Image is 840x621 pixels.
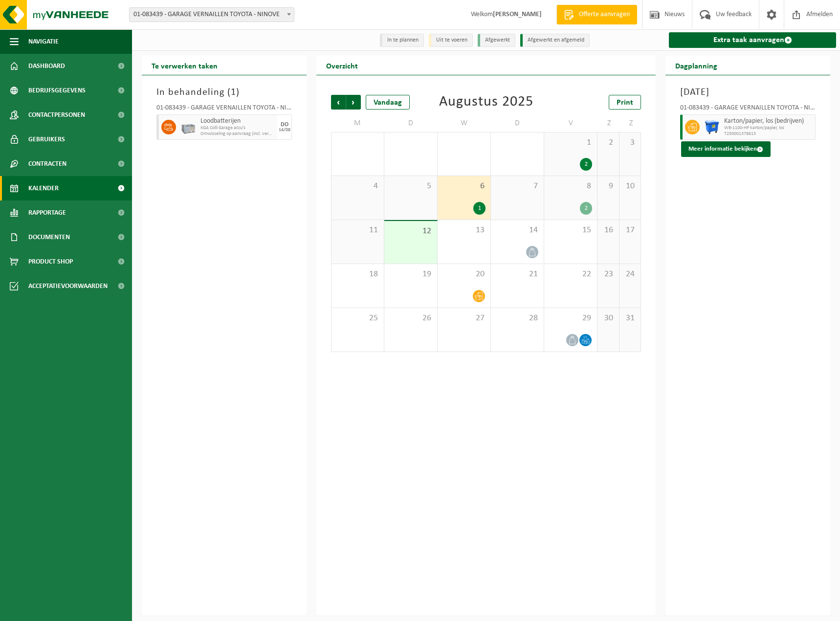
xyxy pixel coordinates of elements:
span: 01-083439 - GARAGE VERNAILLEN TOYOTA - NINOVE [129,7,294,22]
h2: Dagplanning [665,56,727,75]
span: 01-083439 - GARAGE VERNAILLEN TOYOTA - NINOVE [130,8,294,22]
span: 11 [336,225,379,236]
li: Afgewerkt [478,34,515,47]
span: 1 [549,137,592,148]
td: Z [619,114,641,132]
span: 31 [624,313,636,324]
span: Loodbatterijen [200,117,275,125]
span: Volgende [346,95,361,110]
div: 14/08 [279,128,290,133]
span: Contactpersonen [28,103,85,127]
span: 18 [336,269,379,280]
div: 01-083439 - GARAGE VERNAILLEN TOYOTA - NINOVE [680,105,816,114]
div: Augustus 2025 [439,95,533,110]
li: Afgewerkt en afgemeld [520,34,590,47]
span: Bedrijfsgegevens [28,78,86,103]
span: Vorige [331,95,346,110]
div: 2 [580,202,592,215]
h2: Overzicht [316,56,368,75]
span: 29 [549,313,592,324]
span: 20 [442,269,486,280]
a: Print [609,95,641,110]
h3: [DATE] [680,85,816,100]
span: 8 [549,181,592,192]
td: D [384,114,438,132]
span: 10 [624,181,636,192]
a: Offerte aanvragen [556,5,637,24]
span: 3 [624,137,636,148]
span: Dashboard [28,54,65,78]
td: M [331,114,384,132]
img: WB-1100-HPE-BE-04 [705,120,719,134]
div: 2 [580,158,592,171]
span: 25 [336,313,379,324]
span: 24 [624,269,636,280]
span: Kalender [28,176,59,200]
span: Gebruikers [28,127,65,152]
h2: Te verwerken taken [142,56,227,75]
span: 2 [602,137,614,148]
span: Contracten [28,152,66,176]
span: Documenten [28,225,70,249]
span: Karton/papier, los (bedrijven) [724,117,813,125]
div: 1 [473,202,486,215]
span: 14 [496,225,539,236]
a: Extra taak aanvragen [669,32,836,48]
span: Acceptatievoorwaarden [28,274,108,298]
span: 21 [496,269,539,280]
span: 30 [602,313,614,324]
strong: [PERSON_NAME] [493,11,542,18]
span: 17 [624,225,636,236]
div: Vandaag [366,95,410,110]
span: 7 [496,181,539,192]
span: 1 [231,88,236,97]
span: KGA Colli Garage accu's [200,125,275,131]
span: 23 [602,269,614,280]
span: Product Shop [28,249,73,274]
span: Navigatie [28,29,59,54]
li: In te plannen [380,34,424,47]
li: Uit te voeren [429,34,473,47]
span: 4 [336,181,379,192]
h3: In behandeling ( ) [156,85,292,100]
div: DO [281,122,288,128]
button: Meer informatie bekijken [681,141,771,157]
span: 19 [389,269,432,280]
span: 26 [389,313,432,324]
td: W [438,114,491,132]
span: WB-1100-HP karton/papier, los [724,125,813,131]
span: 27 [442,313,486,324]
span: Omwisseling op aanvraag (incl. verwerking) [200,131,275,137]
span: 6 [442,181,486,192]
span: 9 [602,181,614,192]
span: Print [617,99,633,107]
span: T250001378613 [724,131,813,137]
td: V [544,114,597,132]
span: 13 [442,225,486,236]
td: Z [597,114,619,132]
span: 15 [549,225,592,236]
span: 28 [496,313,539,324]
span: 5 [389,181,432,192]
span: 16 [602,225,614,236]
td: D [491,114,544,132]
img: PB-LB-0680-HPE-GY-01 [181,120,196,134]
span: Offerte aanvragen [576,10,632,20]
span: 12 [389,226,432,237]
span: Rapportage [28,200,66,225]
div: 01-083439 - GARAGE VERNAILLEN TOYOTA - NINOVE [156,105,292,114]
span: 22 [549,269,592,280]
